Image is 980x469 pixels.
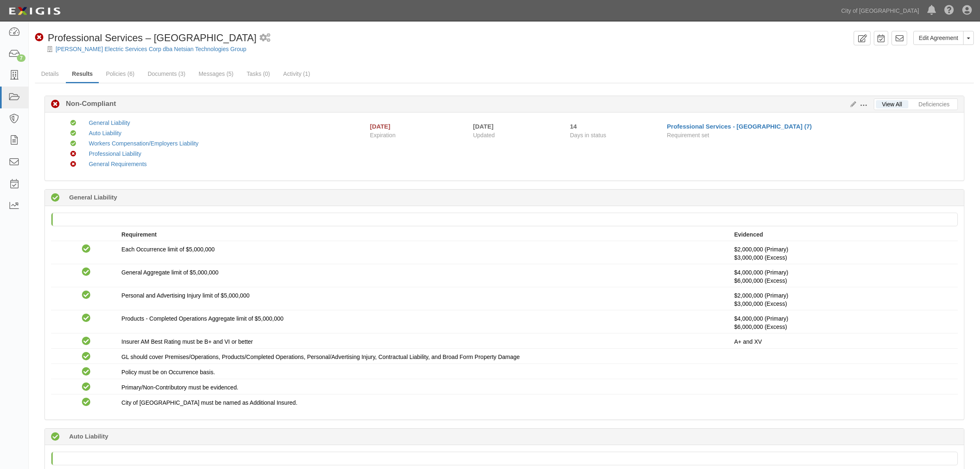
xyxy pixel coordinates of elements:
i: Compliant 92 days (since 07/15/2025) [51,194,60,202]
i: Compliant [82,337,91,346]
i: Compliant [70,120,76,126]
a: Tasks (0) [240,66,276,82]
i: Compliant [82,314,91,323]
span: Policy #ZAULP5208304 Insurer: Arch Insurance Company [734,324,787,330]
span: Primary/Non-Contributory must be evidenced. [121,384,238,391]
span: Days in status [570,132,606,138]
i: Non-Compliant [35,33,44,42]
a: Documents (3) [142,66,192,82]
i: Compliant [82,383,91,392]
i: Non-Compliant [70,151,76,157]
a: Details [35,66,65,82]
span: Insurer AM Best Rating must be B+ and VI or better [121,338,253,345]
span: Products - Completed Operations Aggregate limit of $5,000,000 [121,315,284,322]
i: 1 scheduled workflow [260,34,270,42]
div: 7 [17,54,26,62]
img: logo-5460c22ac91f19d4615b14bd174203de0afe785f0fc80cf4dbbc73dc1793850b.png [6,4,63,19]
span: Requirement set [667,132,709,138]
span: General Aggregate limit of $5,000,000 [121,269,219,276]
a: Workers Compensation/Employers Liability [89,140,199,147]
i: Compliant [82,245,91,253]
b: General Liability [69,193,117,202]
span: Professional Services – [GEOGRAPHIC_DATA] [48,32,256,43]
b: Auto Liability [69,432,108,441]
i: Compliant 92 days (since 07/15/2025) [51,433,60,441]
span: GL should cover Premises/Operations, Products/Completed Operations, Personal/Advertising Injury, ... [121,354,520,360]
span: Each Occurrence limit of $5,000,000 [121,246,214,253]
a: Edit Results [847,101,856,108]
p: $4,000,000 (Primary) [734,314,952,331]
p: A+ and XV [734,338,952,346]
a: Edit Agreement [913,31,964,45]
div: [DATE] [370,122,391,131]
div: Professional Services – Airside [35,31,256,45]
span: Personal and Advertising Injury limit of $5,000,000 [121,292,249,299]
span: Updated [473,132,495,138]
p: $2,000,000 (Primary) [734,245,952,262]
a: City of [GEOGRAPHIC_DATA] [837,2,923,19]
a: Policies (6) [100,66,140,82]
strong: Evidenced [734,231,763,238]
span: City of [GEOGRAPHIC_DATA] must be named as Additional Insured. [121,399,297,406]
a: Results [66,66,99,83]
a: General Liability [89,120,130,126]
a: Activity (1) [277,66,316,82]
a: Auto Liability [89,130,121,136]
i: Non-Compliant [70,162,76,167]
i: Compliant [70,141,76,147]
a: Deficiencies [912,100,956,108]
i: Compliant [82,368,91,376]
i: Compliant [82,352,91,361]
span: Policy must be on Occurrence basis. [121,369,215,375]
a: [PERSON_NAME] Electric Services Corp dba Netsian Technologies Group [56,46,247,52]
div: Since 10/01/2025 [570,122,661,131]
i: Compliant [82,268,91,277]
strong: Requirement [121,231,157,238]
span: Expiration [370,131,467,139]
i: Non-Compliant [51,100,60,109]
p: $4,000,000 (Primary) [734,268,952,285]
p: $2,000,000 (Primary) [734,291,952,308]
a: Messages (5) [192,66,240,82]
span: Policy #ZAULP5208304 Insurer: Arch Insurance Company [734,277,787,284]
div: [DATE] [473,122,558,131]
span: Policy #ZAULP5208304 Insurer: Arch Insurance Company [734,300,787,307]
i: Help Center - Complianz [944,6,954,16]
b: Non-Compliant [60,99,116,109]
i: Compliant [70,131,76,136]
span: Policy #ZAULP5208304 Insurer: Arch Insurance Company [734,254,787,261]
i: Compliant [82,398,91,407]
i: Compliant [82,291,91,300]
a: General Requirements [89,161,147,167]
a: Professional Services - [GEOGRAPHIC_DATA] (7) [667,123,812,130]
a: View All [876,100,908,108]
a: Professional Liability [89,150,142,157]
